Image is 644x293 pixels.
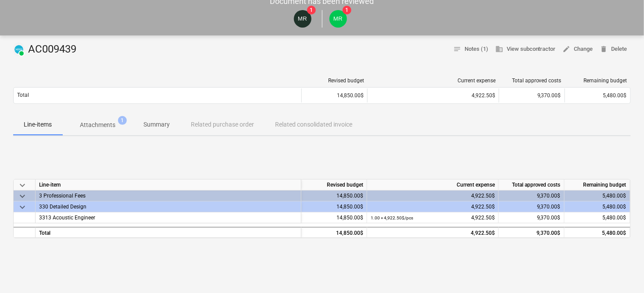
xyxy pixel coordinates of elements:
div: 4,922.50$ [371,212,495,223]
span: 1 [307,6,316,14]
div: Revised budget [301,180,367,191]
div: 5,480.00$ [565,191,630,201]
div: Mike Rasmussen [329,10,347,28]
div: 5,480.00$ [565,227,630,238]
div: 14,850.00$ [301,227,367,238]
div: 5,480.00$ [565,201,630,212]
div: 14,850.00$ [301,212,367,223]
div: Remaining budget [569,78,627,84]
small: 1.00 × 4,922.50$ / pcs [371,215,413,220]
span: keyboard_arrow_down [17,180,28,191]
span: business [495,45,503,53]
button: Change [559,42,597,56]
div: 9,370.00$ [499,88,565,102]
button: Notes (1) [450,42,492,56]
div: 14,850.00$ [301,201,367,212]
div: AC009439 [13,42,80,56]
div: 14,850.00$ [301,88,367,102]
span: 5,480.00$ [603,215,626,221]
span: keyboard_arrow_down [17,202,28,212]
iframe: Chat Widget [600,251,644,293]
div: Total approved costs [499,180,565,191]
div: 4,922.50$ [371,92,495,99]
div: Line-item [36,180,301,191]
div: Total [36,227,301,238]
p: Line-items [24,120,52,129]
div: 330 Detailed Design [39,201,297,212]
span: MR [298,15,307,22]
span: View subcontractor [495,44,556,54]
div: 4,922.50$ [371,228,495,239]
span: keyboard_arrow_down [17,191,28,201]
span: 9,370.00$ [537,215,561,221]
div: Mike Rasmussen [294,10,311,28]
span: Notes (1) [453,44,488,54]
button: Delete [597,42,631,56]
p: Total [17,92,29,99]
span: 1 [118,116,127,125]
span: Delete [600,44,627,54]
div: 9,370.00$ [499,227,565,238]
span: 5,480.00$ [603,92,627,99]
span: delete [600,45,608,53]
div: Total approved costs [503,78,562,84]
p: Attachments [80,120,115,130]
div: 9,370.00$ [499,201,565,212]
span: edit [563,45,571,53]
div: Remaining budget [565,180,630,191]
span: Change [563,44,593,54]
p: Summary [143,120,170,129]
img: xero.svg [14,45,23,54]
button: View subcontractor [492,42,559,56]
div: Current expense [371,78,496,84]
div: Current expense [367,180,499,191]
span: MR [333,15,343,22]
span: 3313 Acoustic Engineer [39,215,95,221]
div: Invoice has been synced with Xero and its status is currently PAID [13,42,25,56]
div: 4,922.50$ [371,201,495,212]
div: 3 Professional Fees [39,191,297,201]
div: 9,370.00$ [499,191,565,201]
div: Revised budget [305,78,364,84]
div: 4,922.50$ [371,191,495,201]
div: 14,850.00$ [301,191,367,201]
span: 1 [343,6,351,14]
span: notes [453,45,461,53]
